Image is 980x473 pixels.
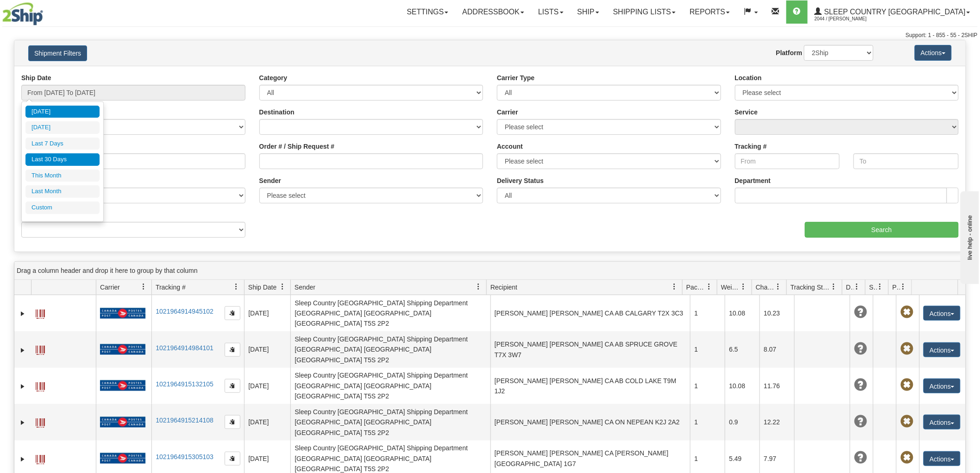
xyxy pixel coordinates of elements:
td: Sleep Country [GEOGRAPHIC_DATA] Shipping Department [GEOGRAPHIC_DATA] [GEOGRAPHIC_DATA] [GEOGRAPH... [290,404,490,440]
td: 8.07 [760,331,794,367]
span: Packages [686,283,706,292]
span: Pickup Not Assigned [900,415,913,428]
a: Label [36,341,45,356]
span: Delivery Status [846,283,854,292]
img: 20 - Canada Post [100,380,145,391]
a: Label [36,451,45,466]
input: Search [805,222,959,238]
button: Copy to clipboard [225,452,240,466]
label: Carrier [497,107,518,117]
li: [DATE] [25,106,100,118]
span: Tracking Status [791,283,831,292]
a: 1021964915305103 [156,453,214,460]
span: 2044 / [PERSON_NAME] [815,14,884,24]
td: 0.9 [725,404,760,440]
span: Sleep Country [GEOGRAPHIC_DATA] [822,8,966,16]
span: Pickup Not Assigned [900,342,913,355]
a: Sender filter column settings [471,279,486,295]
a: Shipment Issues filter column settings [873,279,888,295]
img: 20 - Canada Post [100,453,145,464]
span: Ship Date [248,283,276,292]
label: Location [735,73,762,82]
td: 12.22 [760,404,794,440]
a: Lists [531,0,570,24]
span: Pickup Not Assigned [900,378,913,391]
button: Actions [923,415,961,429]
td: 10.08 [725,295,760,331]
a: Expand [18,382,27,391]
li: Custom [25,202,100,214]
div: Support: 1 - 855 - 55 - 2SHIP [2,32,978,39]
span: Pickup Not Assigned [900,306,913,319]
li: [DATE] [25,121,100,134]
label: Destination [259,107,295,117]
td: [DATE] [244,331,290,367]
a: Expand [18,346,27,355]
a: Ship Date filter column settings [275,279,290,295]
td: 11.76 [760,368,794,404]
a: Sleep Country [GEOGRAPHIC_DATA] 2044 / [PERSON_NAME] [808,0,977,24]
td: [DATE] [244,368,290,404]
span: Sender [295,283,315,292]
label: Service [735,107,758,117]
label: Category [259,73,288,82]
button: Copy to clipboard [225,306,240,320]
a: Delivery Status filter column settings [849,279,865,295]
a: 1021964914945102 [156,308,214,315]
a: Expand [18,418,27,427]
td: [PERSON_NAME] [PERSON_NAME] CA AB CALGARY T2X 3C3 [490,295,691,331]
a: Expand [18,454,27,464]
a: Tracking Status filter column settings [826,279,842,295]
span: Unknown [854,306,867,319]
input: To [854,153,959,169]
li: Last Month [25,185,100,198]
td: Sleep Country [GEOGRAPHIC_DATA] Shipping Department [GEOGRAPHIC_DATA] [GEOGRAPHIC_DATA] [GEOGRAPH... [290,368,490,404]
a: 1021964915214108 [156,416,214,424]
a: Weight filter column settings [736,279,752,295]
td: 10.08 [725,368,760,404]
img: 20 - Canada Post [100,308,145,319]
td: [DATE] [244,404,290,440]
span: Carrier [100,283,120,292]
a: Settings [400,0,455,24]
span: Unknown [854,378,867,391]
span: Weight [721,283,741,292]
a: Carrier filter column settings [136,279,151,295]
td: 6.5 [725,331,760,367]
button: Actions [923,306,961,321]
td: 10.23 [760,295,794,331]
td: 1 [690,404,725,440]
img: 20 - Canada Post [100,416,145,428]
a: Expand [18,309,27,318]
li: This Month [25,170,100,182]
a: Recipient filter column settings [666,279,682,295]
div: grid grouping header [14,262,966,280]
a: Label [36,305,45,320]
a: Packages filter column settings [701,279,717,295]
span: Pickup Status [892,283,900,292]
button: Copy to clipboard [225,379,240,393]
a: Ship [571,0,606,24]
div: live help - online [7,8,86,15]
label: Account [497,142,523,151]
label: Ship Date [21,73,51,82]
button: Copy to clipboard [225,415,240,429]
label: Delivery Status [497,176,544,185]
span: Recipient [490,283,517,292]
button: Shipment Filters [28,45,87,61]
a: Tracking # filter column settings [228,279,244,295]
a: Reports [683,0,737,24]
span: Tracking # [156,283,186,292]
td: 1 [690,331,725,367]
td: [PERSON_NAME] [PERSON_NAME] CA AB COLD LAKE T9M 1J2 [490,368,691,404]
td: [DATE] [244,295,290,331]
label: Tracking # [735,142,767,151]
li: Last 30 Days [25,153,100,166]
input: From [735,153,840,169]
a: Label [36,414,45,429]
button: Actions [923,451,961,466]
label: Carrier Type [497,73,534,82]
span: Unknown [854,451,867,464]
label: Sender [259,176,281,185]
a: 1021964915132105 [156,380,214,388]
